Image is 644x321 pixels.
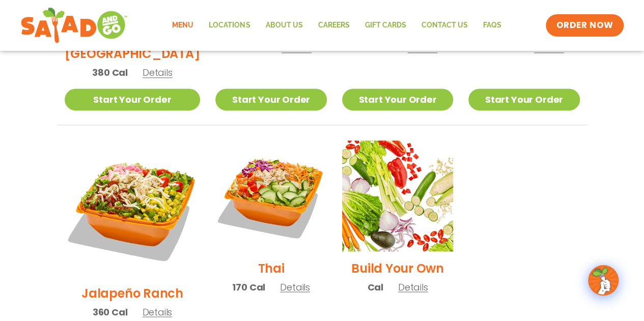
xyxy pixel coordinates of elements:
nav: Menu [164,14,509,37]
a: ORDER NOW [546,14,623,37]
img: Product photo for Thai Salad [215,140,326,251]
a: Locations [201,14,258,37]
h2: Thai [258,259,285,277]
a: GIFT CARDS [357,14,413,37]
span: Cal [367,280,383,294]
a: FAQs [475,14,509,37]
img: wpChatIcon [589,266,618,295]
h2: [GEOGRAPHIC_DATA] [65,45,201,63]
span: 380 Cal [92,66,128,79]
a: About Us [258,14,310,37]
img: Product photo for Jalapeño Ranch Salad [65,140,201,276]
a: Start Your Order [468,89,579,110]
a: Start Your Order [65,89,201,110]
a: Careers [310,14,357,37]
h2: Jalapeño Ranch [81,284,183,302]
span: Details [143,66,173,79]
span: 170 Cal [232,280,265,294]
a: Contact Us [413,14,475,37]
span: 360 Cal [93,305,128,318]
img: new-SAG-logo-768×292 [20,5,128,46]
a: Start Your Order [342,89,453,110]
span: ORDER NOW [556,19,613,32]
a: Menu [164,14,201,37]
span: Details [142,305,172,318]
img: Product photo for Build Your Own [342,140,453,251]
span: Details [398,280,428,293]
span: Details [280,280,310,293]
a: Start Your Order [215,89,326,110]
h2: Build Your Own [351,259,444,277]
